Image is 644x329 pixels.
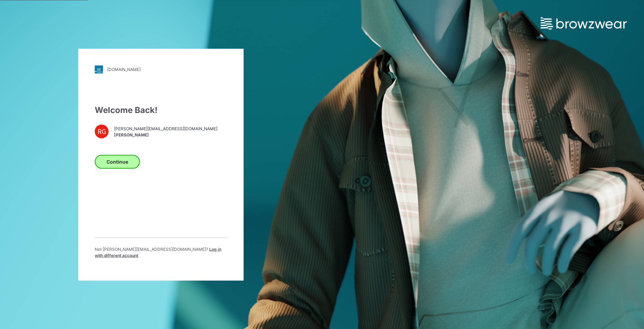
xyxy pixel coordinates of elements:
img: stylezone-logo.562084cfcfab977791bfbf7441f1a819.svg [95,65,103,73]
img: browzwear-logo.e42bd6dac1945053ebaf764b6aa21510.svg [541,17,627,30]
div: [DOMAIN_NAME] [107,67,141,72]
div: Welcome Back! [95,104,227,116]
span: [PERSON_NAME] [114,132,217,138]
div: RG [95,124,109,138]
a: [DOMAIN_NAME] [95,65,227,73]
p: Not [PERSON_NAME][EMAIL_ADDRESS][DOMAIN_NAME] ? [95,246,227,258]
span: [PERSON_NAME][EMAIL_ADDRESS][DOMAIN_NAME] [114,126,217,132]
button: Continue [95,155,140,168]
